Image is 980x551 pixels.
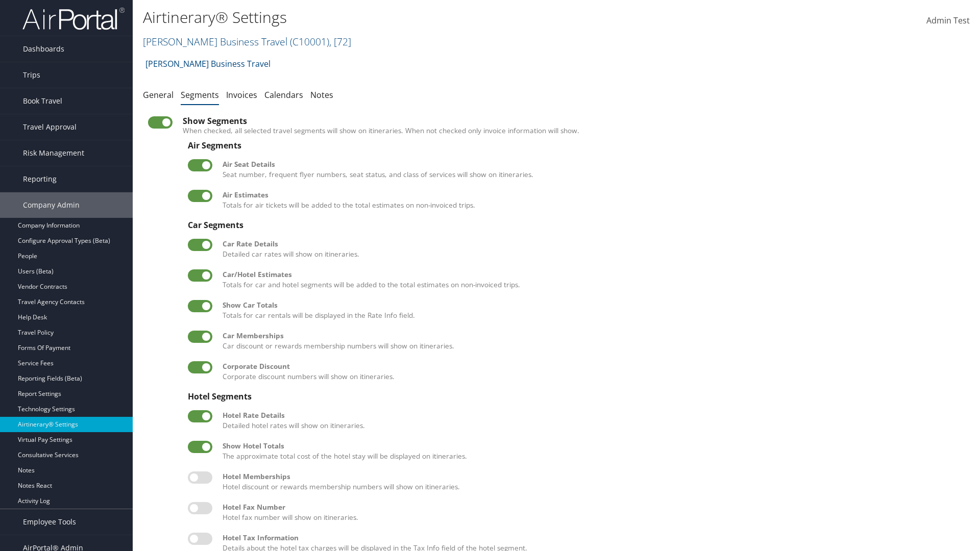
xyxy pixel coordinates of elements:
[23,36,64,62] span: Dashboards
[223,361,960,382] label: Corporate discount numbers will show on itineraries.
[143,35,351,48] a: [PERSON_NAME] Business Travel
[23,140,84,166] span: Risk Management
[23,62,40,88] span: Trips
[23,192,80,218] span: Company Admin
[143,89,174,101] a: General
[223,159,960,180] label: Seat number, frequent flyer numbers, seat status, and class of services will show on itineraries.
[223,471,960,492] label: Hotel discount or rewards membership numbers will show on itineraries.
[143,7,694,28] h1: Airtinerary® Settings
[226,89,257,101] a: Invoices
[290,35,329,48] span: ( C10001 )
[926,5,970,37] a: Admin Test
[23,166,57,192] span: Reporting
[223,331,960,352] label: Car discount or rewards membership numbers will show on itineraries.
[223,239,960,260] label: Detailed car rates will show on itineraries.
[926,15,970,26] span: Admin Test
[310,89,333,101] a: Notes
[183,126,965,136] label: When checked, all selected travel segments will show on itineraries. When not checked only invoic...
[223,361,960,371] div: Corporate Discount
[329,35,351,48] span: , [ 72 ]
[22,7,125,31] img: airportal-logo.png
[223,533,960,543] div: Hotel Tax Information
[181,89,219,101] a: Segments
[223,410,960,420] div: Hotel Rate Details
[223,441,960,462] label: The approximate total cost of the hotel stay will be displayed on itineraries.
[188,392,960,401] div: Hotel Segments
[223,441,960,451] div: Show Hotel Totals
[223,269,960,280] div: Car/Hotel Estimates
[145,54,271,74] a: [PERSON_NAME] Business Travel
[223,190,960,200] div: Air Estimates
[188,220,960,230] div: Car Segments
[223,300,960,310] div: Show Car Totals
[223,471,960,482] div: Hotel Memberships
[223,239,960,249] div: Car Rate Details
[223,159,960,169] div: Air Seat Details
[223,331,960,341] div: Car Memberships
[223,502,960,512] div: Hotel Fax Number
[183,116,965,126] div: Show Segments
[223,269,960,290] label: Totals for car and hotel segments will be added to the total estimates on non-invoiced trips.
[223,300,960,321] label: Totals for car rentals will be displayed in the Rate Info field.
[223,190,960,211] label: Totals for air tickets will be added to the total estimates on non-invoiced trips.
[23,114,77,140] span: Travel Approval
[188,141,960,150] div: Air Segments
[264,89,303,101] a: Calendars
[223,410,960,431] label: Detailed hotel rates will show on itineraries.
[23,88,62,114] span: Book Travel
[23,509,76,535] span: Employee Tools
[223,502,960,523] label: Hotel fax number will show on itineraries.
